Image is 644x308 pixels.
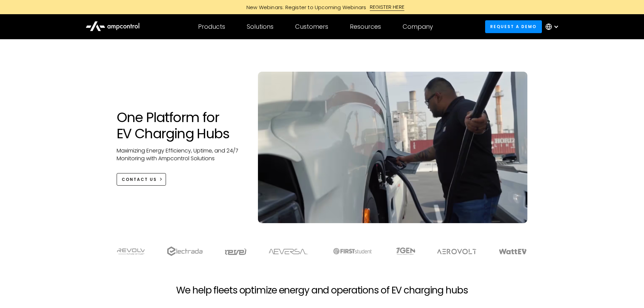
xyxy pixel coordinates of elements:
[499,249,527,254] img: WattEV logo
[117,109,245,142] h1: One Platform for EV Charging Hubs
[403,23,433,30] div: Company
[485,20,542,33] a: Request a demo
[122,176,157,183] div: CONTACT US
[240,4,370,11] div: New Webinars: Register to Upcoming Webinars
[167,246,202,256] img: electrada logo
[437,249,477,254] img: Aerovolt Logo
[117,147,245,162] p: Maximizing Energy Efficiency, Uptime, and 24/7 Monitoring with Ampcontrol Solutions
[295,23,328,30] div: Customers
[198,23,225,30] div: Products
[350,23,381,30] div: Resources
[176,285,468,296] h2: We help fleets optimize energy and operations of EV charging hubs
[247,23,273,30] div: Solutions
[117,173,166,186] a: CONTACT US
[370,3,405,11] div: REGISTER HERE
[170,3,474,11] a: New Webinars: Register to Upcoming WebinarsREGISTER HERE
